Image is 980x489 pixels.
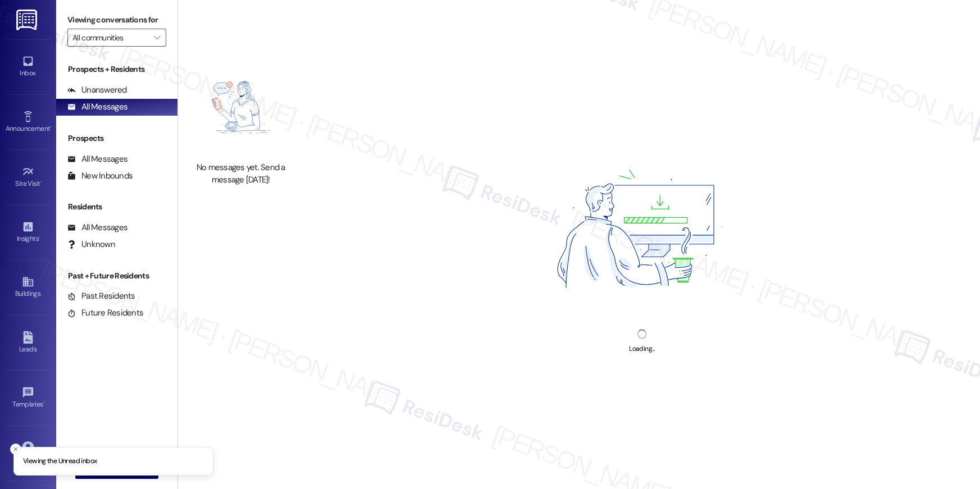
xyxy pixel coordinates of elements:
div: Residents [56,201,177,213]
div: All Messages [67,153,127,165]
span: • [43,399,45,406]
img: empty-state [190,58,291,156]
a: Account [6,438,51,468]
div: Past + Future Residents [56,270,177,282]
div: Loading... [629,343,654,355]
a: Buildings [6,272,51,303]
div: New Inbounds [67,170,133,182]
a: Insights • [6,217,51,248]
div: Future Residents [67,307,143,319]
div: Past Residents [67,290,135,302]
div: All Messages [67,222,127,234]
label: Viewing conversations for [67,11,166,29]
a: Templates • [6,383,51,413]
button: Close toast [10,444,21,455]
a: Leads [6,328,51,358]
span: • [39,233,40,241]
div: Prospects + Residents [56,63,177,75]
span: • [40,178,42,186]
div: All Messages [67,101,127,113]
img: ResiDesk Logo [16,10,39,30]
input: All communities [72,29,148,47]
p: Viewing the Unread inbox [23,456,97,467]
div: Unanswered [67,84,127,96]
div: No messages yet. Send a message [DATE]! [190,162,291,186]
div: Prospects [56,132,177,144]
a: Inbox [6,52,51,82]
a: Site Visit • [6,162,51,193]
div: Unknown [67,239,115,250]
i:  [154,33,160,42]
span: • [50,123,52,131]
